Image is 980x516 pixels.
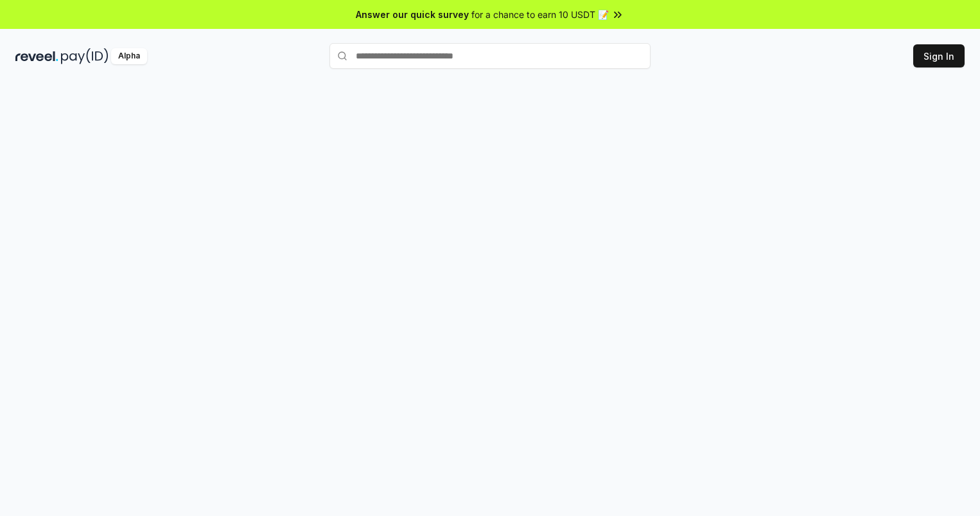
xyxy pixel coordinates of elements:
span: Answer our quick survey [356,8,469,21]
span: for a chance to earn 10 USDT 📝 [471,8,609,21]
button: Sign In [913,44,965,67]
div: Alpha [111,48,147,64]
img: reveel_dark [15,48,58,64]
img: pay_id [61,48,109,64]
